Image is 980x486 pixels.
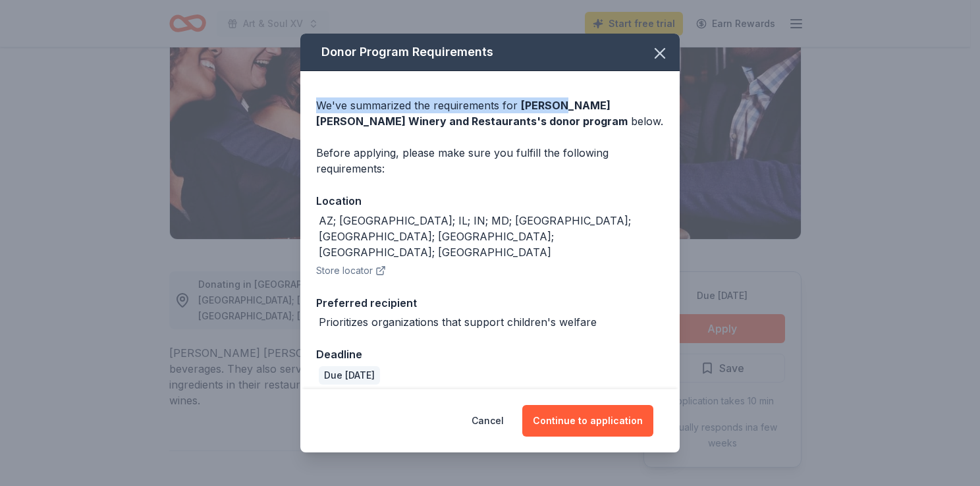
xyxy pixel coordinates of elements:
[319,314,597,330] div: Prioritizes organizations that support children's welfare
[316,263,386,279] button: Store locator
[319,366,380,385] div: Due [DATE]
[316,97,664,129] div: We've summarized the requirements for below.
[316,346,664,363] div: Deadline
[300,34,680,71] div: Donor Program Requirements
[316,294,664,311] div: Preferred recipient
[316,145,664,176] div: Before applying, please make sure you fulfill the following requirements:
[472,405,504,437] button: Cancel
[316,192,664,209] div: Location
[319,213,664,260] div: AZ; [GEOGRAPHIC_DATA]; IL; IN; MD; [GEOGRAPHIC_DATA]; [GEOGRAPHIC_DATA]; [GEOGRAPHIC_DATA]; [GEOG...
[522,405,653,437] button: Continue to application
